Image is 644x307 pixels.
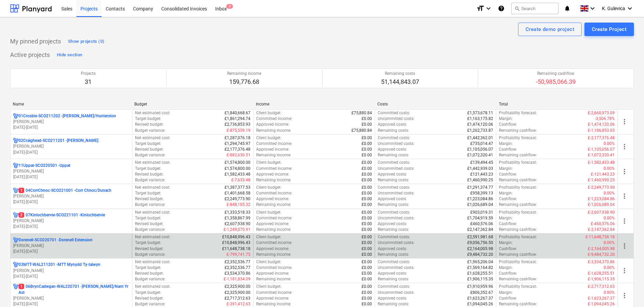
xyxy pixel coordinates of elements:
p: 03MTT-WAL211201 - MTT Mynydd Ty-talwyn [19,262,100,268]
div: Dorenell-SCO220701 -Dorenell Extension[PERSON_NAME][DATE]-[DATE] [13,237,129,254]
p: £75,880.84 [351,128,372,133]
p: Target budget : [135,116,161,122]
p: Cashflow : [499,172,517,177]
p: £1,840,668.67 [225,110,250,116]
p: Committed income : [256,141,292,147]
p: Revised budget : [135,122,164,127]
p: 0.00% [604,240,615,246]
p: Remaining cashflow : [499,177,537,183]
p: Uncommitted costs : [378,116,414,122]
p: £-1,249,070.91 [224,227,250,233]
i: notifications [564,4,571,12]
p: £0.00 [362,141,372,147]
p: Profitability forecast : [499,210,537,215]
p: £0.00 [362,185,372,190]
p: £-848,105.32 [227,202,250,208]
p: £1,333,518.33 [225,210,250,215]
p: Committed income : [256,265,292,271]
p: Profitability forecast : [499,160,537,165]
p: [PERSON_NAME] [13,168,129,174]
div: Show projects (0) [68,38,104,45]
p: £1,262,733.87 [467,128,493,133]
div: 01Crosbie-SCO211202 -[PERSON_NAME]/Hunterston[PERSON_NAME][DATE]-[DATE] [13,113,129,130]
div: 03MTT-WAL211201 -MTT Mynydd Ty-talwyn[PERSON_NAME][DATE]-[DATE] [13,262,129,279]
div: Project has multi currencies enabled [13,262,19,268]
p: Remaining cashflow : [499,152,537,158]
p: Profitability forecast : [499,110,537,116]
p: £0.00 [362,221,372,227]
p: [PERSON_NAME] [13,144,129,149]
p: Remaining costs : [378,152,409,158]
p: £10,848,996.43 [222,240,250,246]
p: Remaining cashflow : [499,128,537,133]
p: Approved costs : [378,196,407,202]
p: Approved costs : [378,221,407,227]
p: £0.00 [362,240,372,246]
p: -3,506.78% [595,116,615,122]
p: Budget variance : [135,227,165,233]
div: Project has multi currencies enabled [13,113,19,119]
p: Client budget : [256,110,281,116]
p: 0.00% [604,265,615,271]
p: Remaining income : [256,177,291,183]
p: Cashflow : [499,122,517,127]
p: £0.00 [362,202,372,208]
p: Committed costs : [378,234,410,240]
p: Target budget : [135,240,161,246]
p: Approved costs : [378,246,407,252]
p: £0.00 [362,160,372,165]
p: 31 [81,78,96,86]
span: 4 [226,4,233,9]
p: 07Kinlochbervie-SCO221101 - Kinlochbervie [19,212,105,218]
p: Remaining costs : [378,128,409,133]
p: £-2,164,005.98 [588,246,615,252]
p: 51,144,843.07 [381,78,419,86]
p: Projects [81,71,96,76]
p: £0.00 [362,135,372,141]
p: Remaining income [227,71,261,76]
p: £958,399.13 [470,190,493,196]
p: Revised budget : [135,147,164,152]
p: Target budget : [135,166,161,172]
p: 0.00% [604,190,615,196]
p: 04CorrChnoc-SCO221001 - Corr Chnoc/Dunach [19,188,111,193]
button: Hide section [55,50,84,60]
p: £0.00 [362,265,372,271]
p: Margin : [499,190,513,196]
p: £1,358,867.99 [225,215,250,221]
p: £-2,607,938.90 [588,210,615,215]
p: Revised budget : [135,271,164,276]
p: £0.00 [362,215,372,221]
p: Remaining costs : [378,252,409,257]
div: Hide section [57,51,82,59]
p: Committed costs : [378,210,410,215]
p: 0.00% [604,166,615,172]
p: £-1,072,320.41 [588,152,615,158]
p: £-2,177,376.48 [588,135,615,141]
p: Remaining costs : [378,227,409,233]
p: Client budget : [256,160,281,165]
p: Revised budget : [135,246,164,252]
p: £-875,559.19 [227,128,250,133]
p: Uncommitted costs : [378,190,414,196]
p: Budget variance : [135,202,165,208]
p: Budget variance : [135,128,165,133]
p: Uncommitted costs : [378,215,414,221]
p: Committed income : [256,166,292,172]
p: £1,442,939.03 [467,166,493,172]
p: £3,534,370.86 [225,271,250,276]
span: more_vert [620,167,629,176]
p: £1,574,800.00 [225,160,250,165]
p: [DATE] - [DATE] [13,224,129,229]
p: £11,648,738.18 [222,246,250,252]
p: £0.00 [362,152,372,158]
p: £903,019.31 [470,210,493,215]
i: Knowledge base [498,4,505,12]
p: £2,147,362.84 [467,227,493,233]
p: Net estimated cost : [135,259,170,265]
p: Net estimated cost : [135,234,170,240]
p: £-2,660,973.09 [588,110,615,116]
p: Committed costs : [378,259,410,265]
p: Profitability forecast : [499,135,537,141]
span: more_vert [620,192,629,200]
